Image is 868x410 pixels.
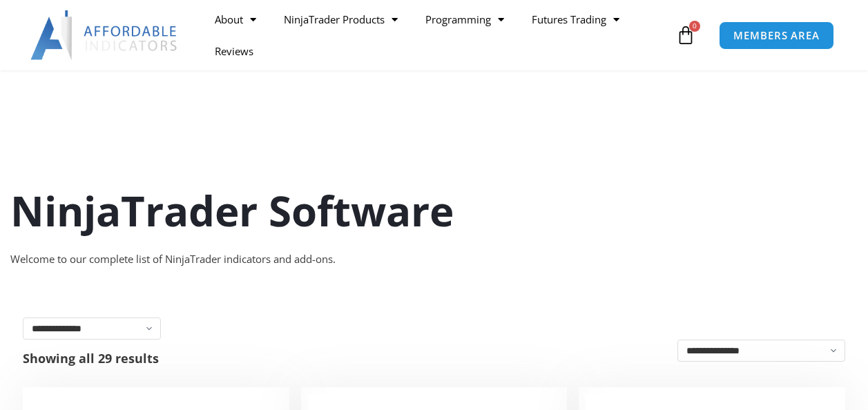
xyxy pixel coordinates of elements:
a: Programming [412,3,518,35]
p: Showing all 29 results [23,352,159,364]
h1: NinjaTrader Software [10,182,858,240]
a: NinjaTrader Products [270,3,412,35]
img: LogoAI | Affordable Indicators – NinjaTrader [30,10,179,60]
a: 0 [655,15,716,55]
a: Futures Trading [518,3,633,35]
span: MEMBERS AREA [733,30,820,41]
nav: Menu [201,3,673,67]
a: MEMBERS AREA [719,21,834,50]
span: 0 [689,21,700,32]
a: Reviews [201,35,267,67]
a: About [201,3,270,35]
select: Shop order [677,340,845,362]
div: Welcome to our complete list of NinjaTrader indicators and add-ons. [10,250,858,269]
